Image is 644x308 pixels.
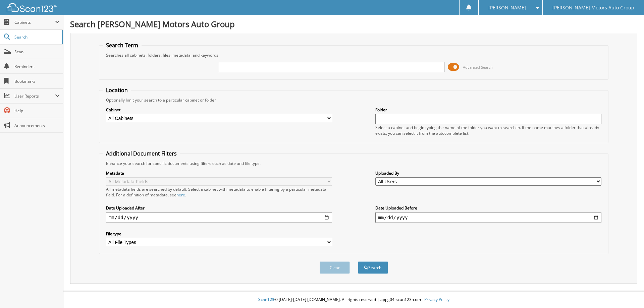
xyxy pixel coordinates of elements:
[106,107,332,113] label: Cabinet
[375,205,601,211] label: Date Uploaded Before
[552,6,634,10] span: [PERSON_NAME] Motors Auto Group
[14,34,59,40] span: Search
[375,125,601,136] div: Select a cabinet and begin typing the name of the folder you want to search in. If the name match...
[106,205,332,211] label: Date Uploaded After
[424,297,449,302] a: Privacy Policy
[14,64,60,69] span: Reminders
[14,93,55,99] span: User Reports
[106,231,332,237] label: File type
[258,297,274,302] span: Scan123
[14,49,60,55] span: Scan
[14,123,60,128] span: Announcements
[103,97,605,103] div: Optionally limit your search to a particular cabinet or folder
[463,65,493,70] span: Advanced Search
[106,212,332,223] input: start
[375,212,601,223] input: end
[14,108,60,114] span: Help
[375,170,601,176] label: Uploaded By
[103,161,605,166] div: Enhance your search for specific documents using filters such as date and file type.
[320,261,350,274] button: Clear
[358,261,388,274] button: Search
[375,107,601,113] label: Folder
[106,186,332,198] div: All metadata fields are searched by default. Select a cabinet with metadata to enable filtering b...
[103,86,131,94] legend: Location
[103,52,605,58] div: Searches all cabinets, folders, files, metadata, and keywords
[14,78,60,84] span: Bookmarks
[103,150,180,157] legend: Additional Document Filters
[14,19,55,25] span: Cabinets
[106,170,332,176] label: Metadata
[176,192,185,198] a: here
[70,18,637,29] h1: Search [PERSON_NAME] Motors Auto Group
[63,292,644,308] div: © [DATE]-[DATE] [DOMAIN_NAME]. All rights reserved | appg04-scan123-com |
[103,42,142,49] legend: Search Term
[488,6,526,10] span: [PERSON_NAME]
[7,3,57,12] img: scan123-logo-white.svg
